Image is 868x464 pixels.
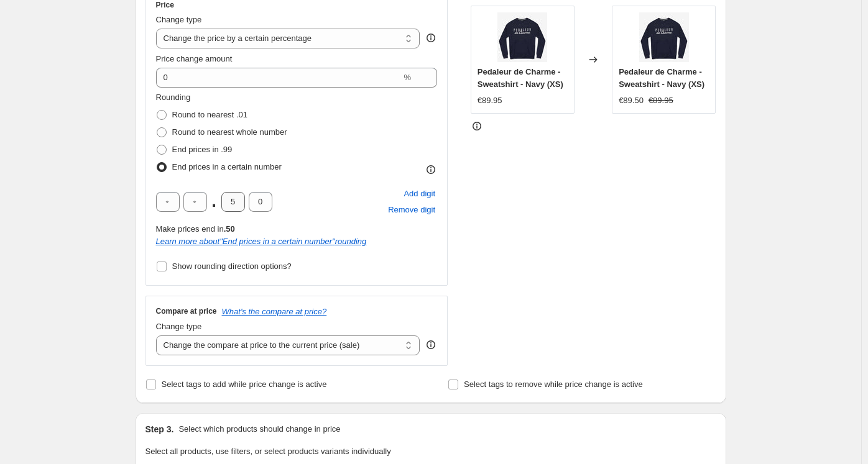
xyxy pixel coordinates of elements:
i: Learn more about " End prices in a certain number " rounding [156,237,367,246]
div: help [425,32,437,44]
span: Select tags to add while price change is active [162,380,327,389]
input: ﹡ [183,192,207,212]
div: help [425,339,437,351]
b: .50 [224,224,235,234]
input: ﹡ [156,192,180,212]
h2: Step 3. [145,423,174,435]
button: Add placeholder [402,186,437,202]
span: Remove digit [388,204,435,216]
span: % [404,73,411,82]
span: End prices in a certain number [172,162,282,171]
div: €89.50 [619,94,644,107]
a: Learn more about"End prices in a certain number"rounding [156,237,367,246]
span: Select all products, use filters, or select products variants individually [145,447,391,456]
span: Add digit [404,188,435,200]
span: End prices in .99 [172,145,233,154]
span: Price change amount [156,54,233,63]
span: Show rounding direction options? [172,262,292,271]
span: Round to nearest whole number [172,127,287,137]
button: Remove placeholder [386,202,437,218]
span: Rounding [156,93,191,102]
input: ﹡ [221,192,245,212]
span: Change type [156,15,202,24]
img: La_Machine_Pedaleur_de_Charme_Navy_Sweatshirt_Flat_80x.jpg [639,12,689,62]
div: €89.95 [478,94,502,107]
input: ﹡ [249,192,272,212]
h3: Compare at price [156,306,217,316]
span: Select tags to remove while price change is active [464,380,643,389]
input: -15 [156,68,402,88]
span: . [211,192,218,212]
img: La_Machine_Pedaleur_de_Charme_Navy_Sweatshirt_Flat_80x.jpg [497,12,547,62]
strike: €89.95 [649,94,673,107]
button: What's the compare at price? [222,307,327,316]
span: Pedaleur de Charme - Sweatshirt - Navy (XS) [619,67,704,89]
span: Make prices end in [156,224,235,234]
span: Pedaleur de Charme - Sweatshirt - Navy (XS) [478,67,563,89]
p: Select which products should change in price [178,423,340,435]
span: Change type [156,322,202,331]
span: Round to nearest .01 [172,110,247,119]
